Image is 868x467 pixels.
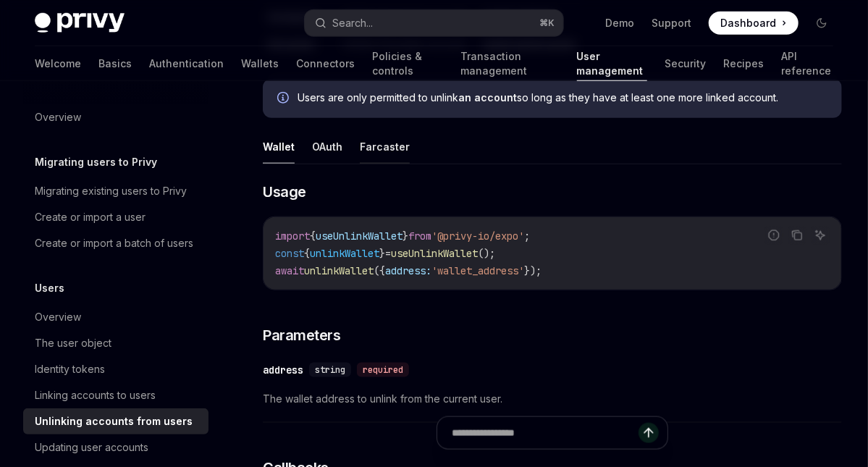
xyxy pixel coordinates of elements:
a: User management [577,46,648,81]
a: Overview [23,304,208,330]
button: Report incorrect code [764,226,783,245]
a: Demo [605,16,634,30]
span: } [403,230,408,243]
div: Linking accounts to users [35,387,156,404]
button: Farcaster [360,130,410,164]
a: Migrating existing users to Privy [23,178,208,204]
a: Create or import a batch of users [23,230,208,256]
span: ({ [374,264,385,277]
div: Migrating existing users to Privy [35,182,187,200]
a: Dashboard [709,12,799,35]
span: '@privy-io/expo' [431,230,524,243]
a: Connectors [296,46,355,81]
div: Identity tokens [35,361,105,378]
a: Authentication [149,46,224,81]
a: Wallets [241,46,279,81]
a: Unlinking accounts from users [23,408,208,434]
img: dark logo [35,13,125,33]
span: address: [385,264,431,277]
span: useUnlinkWallet [391,247,478,260]
a: Updating user accounts [23,434,208,460]
button: Wallet [263,130,295,164]
a: Transaction management [460,46,559,81]
a: Identity tokens [23,356,208,382]
span: useUnlinkWallet [316,230,403,243]
span: ⌘ K [539,17,555,29]
div: required [357,363,409,377]
span: The wallet address to unlink from the current user. [263,390,842,408]
span: { [304,247,310,260]
svg: Info [277,92,292,106]
a: Support [652,16,691,30]
span: { [310,230,316,243]
a: Linking accounts to users [23,382,208,408]
span: = [385,247,391,260]
span: } [379,247,385,260]
span: Usage [263,182,306,202]
span: import [275,230,310,243]
a: Create or import a user [23,204,208,230]
span: const [275,247,304,260]
span: from [408,230,431,243]
span: unlinkWallet [304,264,374,277]
div: address [263,363,303,377]
a: The user object [23,330,208,356]
div: Overview [35,308,81,326]
button: Copy the contents from the code block [788,226,806,245]
span: Parameters [263,325,340,345]
span: string [315,364,345,376]
button: Send message [639,423,659,443]
button: OAuth [312,130,342,164]
span: (); [478,247,495,260]
span: Dashboard [720,16,776,30]
strong: an account [458,91,517,104]
a: Security [665,46,706,81]
button: Toggle dark mode [810,12,833,35]
h5: Users [35,279,64,297]
div: Create or import a batch of users [35,235,193,252]
span: ; [524,230,530,243]
span: await [275,264,304,277]
button: Ask AI [811,226,830,245]
a: Welcome [35,46,81,81]
a: Recipes [723,46,764,81]
div: Search... [332,14,373,32]
div: Create or import a user [35,209,146,226]
div: Unlinking accounts from users [35,413,193,430]
button: Search...⌘K [305,10,563,36]
a: Basics [98,46,132,81]
a: Overview [23,104,208,130]
div: The user object [35,335,111,352]
span: Users are only permitted to unlink so long as they have at least one more linked account. [298,91,827,105]
div: Overview [35,109,81,126]
a: Policies & controls [372,46,443,81]
span: 'wallet_address' [431,264,524,277]
span: unlinkWallet [310,247,379,260]
a: API reference [781,46,833,81]
h5: Migrating users to Privy [35,153,157,171]
div: Updating user accounts [35,439,148,456]
span: }); [524,264,542,277]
